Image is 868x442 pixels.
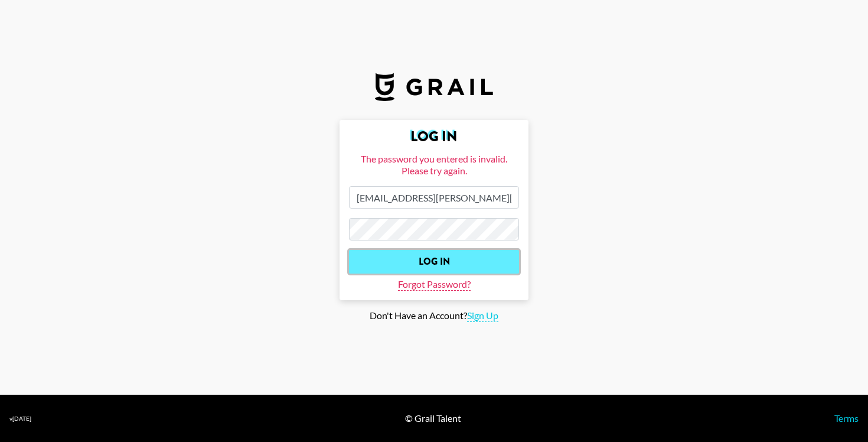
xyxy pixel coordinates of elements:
[349,186,519,209] input: Email
[349,129,519,144] h2: Log In
[349,153,519,177] div: The password you entered is invalid. Please try again.
[375,73,493,101] img: Grail Talent Logo
[398,278,471,291] span: Forgot Password?
[467,310,498,322] span: Sign Up
[405,412,461,424] div: © Grail Talent
[349,250,519,274] input: Log In
[834,412,859,424] a: Terms
[9,310,859,322] div: Don't Have an Account?
[9,415,31,422] div: v [DATE]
